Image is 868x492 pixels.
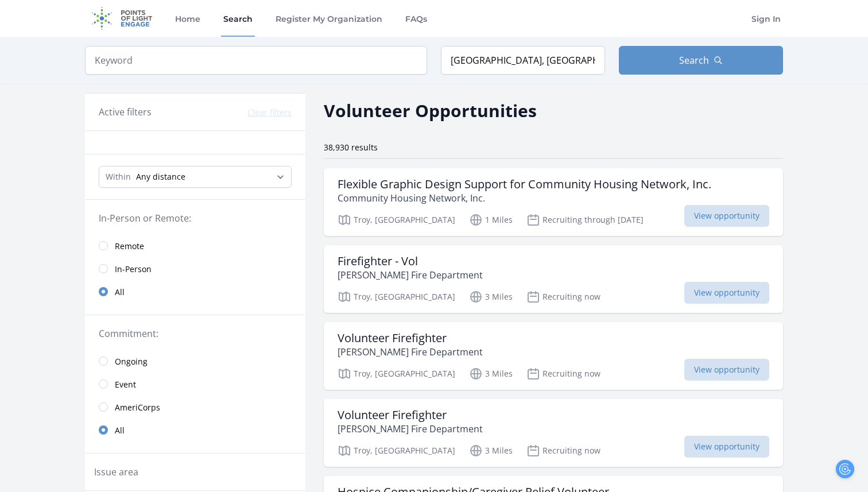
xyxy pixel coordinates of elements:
span: View opportunity [684,359,769,381]
span: Search [679,53,709,67]
span: Event [115,379,136,390]
h3: Volunteer Firefighter [338,331,483,345]
a: All [85,419,305,441]
p: Recruiting through [DATE] [526,213,644,227]
select: Search Radius [99,166,292,188]
a: Ongoing [85,350,305,373]
p: 1 Miles [469,213,513,227]
span: 38,930 results [324,142,378,153]
p: Recruiting now [526,290,600,304]
p: Troy, [GEOGRAPHIC_DATA] [338,213,455,227]
p: 3 Miles [469,444,513,458]
p: Troy, [GEOGRAPHIC_DATA] [338,444,455,458]
h2: Volunteer Opportunities [324,98,537,123]
input: Keyword [85,46,427,75]
span: View opportunity [684,436,769,458]
a: Flexible Graphic Design Support for Community Housing Network, Inc. Community Housing Network, In... [324,168,783,236]
a: Firefighter - Vol [PERSON_NAME] Fire Department Troy, [GEOGRAPHIC_DATA] 3 Miles Recruiting now Vi... [324,245,783,313]
a: In-Person [85,257,305,280]
a: Volunteer Firefighter [PERSON_NAME] Fire Department Troy, [GEOGRAPHIC_DATA] 3 Miles Recruiting no... [324,399,783,467]
span: All [115,286,125,298]
legend: Issue area [94,465,138,479]
p: 3 Miles [469,290,513,304]
p: 3 Miles [469,367,513,381]
input: Location [441,46,605,75]
h3: Volunteer Firefighter [338,408,483,422]
span: AmeriCorps [115,402,160,413]
h3: Active filters [99,105,152,119]
a: Remote [85,234,305,257]
p: [PERSON_NAME] Fire Department [338,268,483,282]
a: Volunteer Firefighter [PERSON_NAME] Fire Department Troy, [GEOGRAPHIC_DATA] 3 Miles Recruiting no... [324,322,783,390]
span: View opportunity [684,282,769,304]
span: All [115,425,125,436]
a: AmeriCorps [85,396,305,419]
p: Troy, [GEOGRAPHIC_DATA] [338,367,455,381]
p: [PERSON_NAME] Fire Department [338,345,483,359]
span: Remote [115,241,144,252]
p: Troy, [GEOGRAPHIC_DATA] [338,290,455,304]
button: Search [619,46,783,75]
legend: Commitment: [99,327,292,340]
span: Ongoing [115,356,148,367]
p: Recruiting now [526,444,600,458]
h3: Flexible Graphic Design Support for Community Housing Network, Inc. [338,177,711,191]
p: Community Housing Network, Inc. [338,191,711,205]
button: Clear filters [247,107,292,118]
a: All [85,280,305,303]
p: [PERSON_NAME] Fire Department [338,422,483,436]
span: View opportunity [684,205,769,227]
p: Recruiting now [526,367,600,381]
span: In-Person [115,264,152,275]
h3: Firefighter - Vol [338,254,483,268]
a: Event [85,373,305,396]
legend: In-Person or Remote: [99,211,292,225]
